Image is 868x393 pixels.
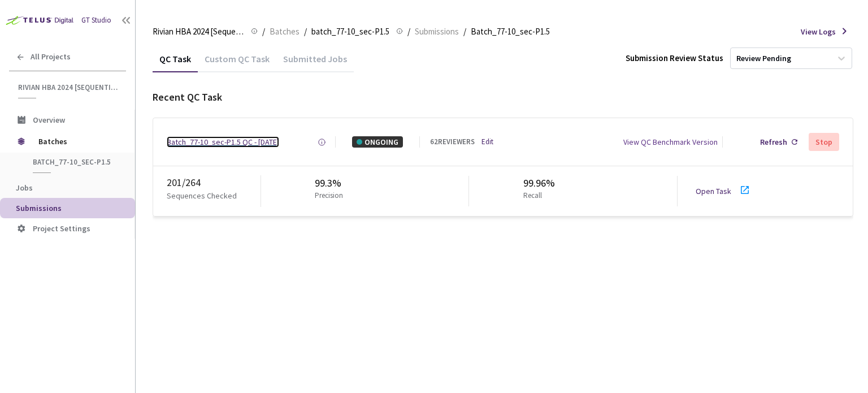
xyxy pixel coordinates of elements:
[33,115,65,125] span: Overview
[153,90,853,105] div: Recent QC Task
[815,137,832,146] div: Stop
[696,186,731,196] a: Open Task
[31,52,71,62] span: All Projects
[198,53,276,72] div: Custom QC Task
[304,25,307,38] li: /
[311,25,389,38] span: batch_77-10_sec-P1.5
[38,130,116,153] span: Batches
[407,25,410,38] li: /
[415,25,459,38] span: Submissions
[760,136,787,148] div: Refresh
[33,223,90,234] span: Project Settings
[430,137,475,148] div: 62 REVIEWERS
[16,203,62,213] span: Submissions
[315,191,343,201] p: Precision
[471,25,550,38] span: Batch_77-10_sec-P1.5
[413,25,461,37] a: Submissions
[315,176,348,191] div: 99.3%
[81,15,111,26] div: GT Studio
[523,191,550,201] p: Recall
[262,25,265,38] li: /
[18,83,119,92] span: Rivian HBA 2024 [Sequential]
[153,25,244,38] span: Rivian HBA 2024 [Sequential]
[33,157,116,167] span: batch_77-10_sec-P1.5
[153,53,198,72] div: QC Task
[801,26,836,37] span: View Logs
[523,176,555,191] div: 99.96%
[463,25,466,38] li: /
[167,136,279,148] a: Batch_77-10_sec-P1.5 QC - [DATE]
[736,53,791,64] div: Review Pending
[352,136,403,148] div: ONGOING
[276,53,354,72] div: Submitted Jobs
[623,136,718,148] div: View QC Benchmark Version
[16,183,33,193] span: Jobs
[267,25,302,37] a: Batches
[481,137,493,148] a: Edit
[270,25,300,38] span: Batches
[626,52,723,64] div: Submission Review Status
[167,175,261,190] div: 201 / 264
[167,190,237,201] p: Sequences Checked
